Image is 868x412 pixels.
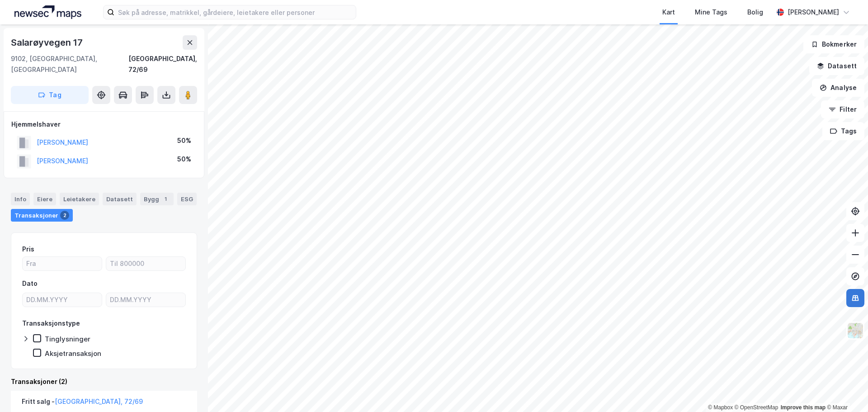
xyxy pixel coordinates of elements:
button: Tags [822,122,864,140]
div: [GEOGRAPHIC_DATA], 72/69 [128,53,197,75]
iframe: Chat Widget [823,369,868,412]
div: Hjemmelshaver [11,119,197,130]
div: Info [11,193,30,205]
div: Mine Tags [695,7,727,18]
div: 2 [60,211,69,220]
button: Analyse [812,79,864,97]
div: [PERSON_NAME] [788,7,839,18]
button: Filter [821,100,864,118]
div: 9102, [GEOGRAPHIC_DATA], [GEOGRAPHIC_DATA] [11,53,128,75]
div: Transaksjoner [11,209,73,222]
input: Til 800000 [106,257,185,270]
a: OpenStreetMap [735,404,778,411]
div: 50% [177,135,191,146]
a: [GEOGRAPHIC_DATA], 72/69 [55,398,143,405]
button: Bokmerker [803,35,864,53]
div: Transaksjonstype [22,318,80,329]
div: Tinglysninger [45,335,90,343]
div: Kart [662,7,675,18]
button: Datasett [809,57,864,75]
button: Tag [11,86,89,104]
div: Kontrollprogram for chat [823,369,868,412]
div: 1 [161,194,170,204]
input: Fra [23,257,102,270]
div: Bolig [747,7,763,18]
div: Transaksjoner (2) [11,376,197,387]
div: Datasett [103,193,137,205]
div: ESG [177,193,197,205]
div: Fritt salg - [22,396,143,411]
a: Improve this map [781,404,826,411]
input: DD.MM.YYYY [23,293,102,307]
div: Leietakere [60,193,99,205]
div: Bygg [140,193,174,205]
a: Mapbox [708,404,733,411]
div: Eiere [33,193,56,205]
div: Aksjetransaksjon [45,349,101,358]
input: DD.MM.YYYY [106,293,185,307]
img: logo.a4113a55bc3d86da70a041830d287a7e.svg [14,5,81,19]
div: Dato [22,278,38,289]
div: Salarøyvegen 17 [11,35,85,50]
img: Z [847,322,864,339]
input: Søk på adresse, matrikkel, gårdeiere, leietakere eller personer [114,5,356,19]
div: Pris [22,244,34,255]
div: 50% [177,154,191,165]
